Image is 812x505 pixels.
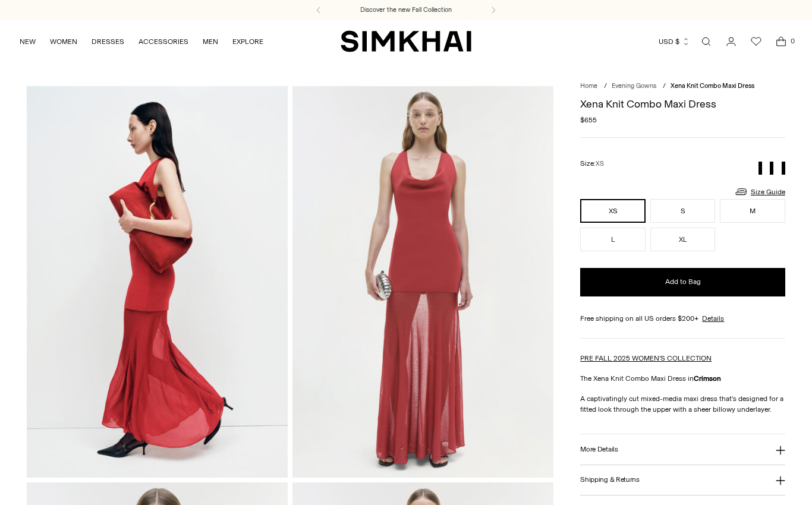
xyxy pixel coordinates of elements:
[702,313,724,324] a: Details
[612,82,656,90] a: Evening Gowns
[580,446,618,453] h3: More Details
[92,29,124,55] a: DRESSES
[232,29,263,55] a: EXPLORE
[787,36,798,46] span: 0
[596,160,604,168] span: XS
[671,82,754,90] span: Xena Knit Combo Maxi Dress
[580,158,604,169] label: Size:
[580,354,712,362] a: PRE FALL 2025 WOMEN'S COLLECTION
[341,30,471,53] a: SIMKHAI
[580,465,785,495] button: Shipping & Returns
[580,82,597,90] a: Home
[360,5,452,15] a: Discover the new Fall Collection
[744,30,768,53] a: Wishlist
[580,99,785,109] h1: Xena Knit Combo Maxi Dress
[665,277,701,287] span: Add to Bag
[694,30,718,53] a: Open search modal
[580,115,597,125] span: $655
[20,29,36,55] a: NEW
[720,199,785,223] button: M
[580,268,785,296] button: Add to Bag
[580,373,785,384] p: The Xena Knit Combo Maxi Dress in
[604,81,607,91] div: /
[580,434,785,465] button: More Details
[580,228,646,251] button: L
[203,29,218,55] a: MEN
[663,81,666,91] div: /
[650,228,716,251] button: XL
[719,30,743,53] a: Go to the account page
[650,199,716,223] button: S
[659,29,690,55] button: USD $
[734,184,785,199] a: Size Guide
[292,86,553,478] img: Xena Knit Combo Maxi Dress
[694,374,721,383] strong: Crimson
[580,313,785,324] div: Free shipping on all US orders $200+
[580,393,785,415] p: A captivatingly cut mixed-media maxi dress that's designed for a fitted look through the upper wi...
[769,30,793,53] a: Open cart modal
[27,86,288,478] img: Xena Knit Combo Maxi Dress
[50,29,77,55] a: WOMEN
[139,29,188,55] a: ACCESSORIES
[580,199,646,223] button: XS
[580,81,785,91] nav: breadcrumbs
[580,476,640,484] h3: Shipping & Returns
